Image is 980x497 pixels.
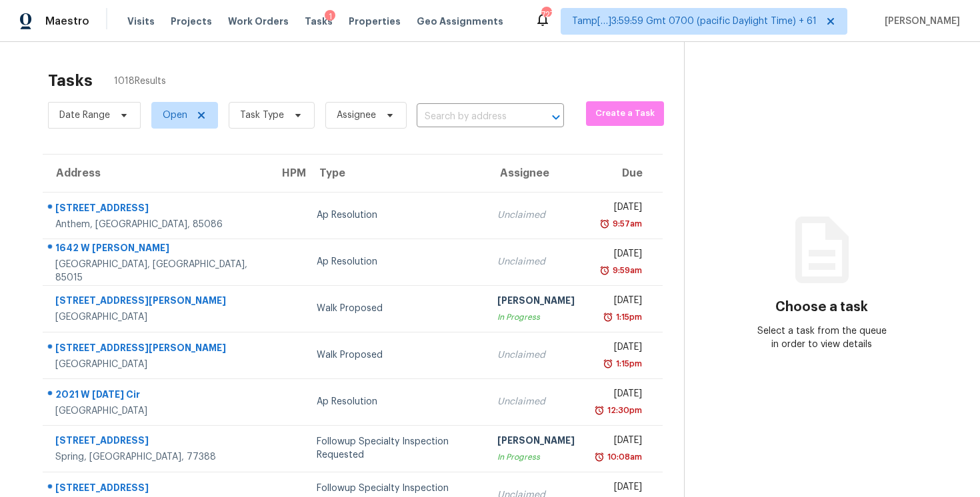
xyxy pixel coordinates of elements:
span: Tasks [305,17,333,26]
div: [DATE] [596,247,642,264]
span: Visits [127,15,155,28]
span: Assignee [337,109,376,122]
span: 1018 Results [114,75,166,88]
div: Unclaimed [497,348,575,362]
div: [DATE] [596,201,642,217]
div: Ap Resolution [317,255,475,268]
div: [DATE] [596,387,642,404]
th: Address [43,155,269,192]
span: Task Type [240,109,284,122]
div: Ap Resolution [317,395,475,408]
img: Overdue Alarm Icon [599,264,610,277]
span: Projects [171,15,212,28]
div: Unclaimed [497,395,575,408]
div: [GEOGRAPHIC_DATA] [55,310,258,324]
div: [PERSON_NAME] [497,434,575,450]
img: Overdue Alarm Icon [599,217,610,231]
div: In Progress [497,310,575,324]
img: Overdue Alarm Icon [594,450,605,464]
div: Select a task from the queue in order to view details [753,324,890,351]
th: Due [585,155,663,192]
div: Ap Resolution [317,209,475,222]
img: Overdue Alarm Icon [603,310,613,324]
div: 12:30pm [605,404,642,417]
span: Geo Assignments [417,15,503,28]
div: [DATE] [596,340,642,357]
div: Unclaimed [497,209,575,222]
div: 2021 W [DATE] Cir [55,388,258,404]
button: Open [547,108,565,127]
div: 1:15pm [613,357,642,370]
span: Create a Task [593,106,658,121]
div: Anthem, [GEOGRAPHIC_DATA], 85086 [55,218,258,231]
div: [DATE] [596,294,642,310]
h3: Choose a task [775,300,868,314]
th: Type [306,155,486,192]
button: Create a Task [586,101,665,126]
span: Tamp[…]3:59:59 Gmt 0700 (pacific Daylight Time) + 61 [572,15,817,28]
div: Followup Specialty Inspection Requested [317,435,475,462]
th: Assignee [487,155,585,192]
span: Open [163,109,187,122]
div: Walk Proposed [317,348,475,362]
h2: Tasks [48,74,93,87]
div: [STREET_ADDRESS] [55,201,258,218]
span: Properties [349,15,401,28]
div: [PERSON_NAME] [497,294,575,310]
div: 9:57am [610,217,642,231]
div: [DATE] [596,434,642,450]
input: Search by address [417,107,527,127]
div: [GEOGRAPHIC_DATA] [55,358,258,371]
div: 10:08am [605,450,642,464]
span: Date Range [59,109,110,122]
span: [PERSON_NAME] [879,15,960,28]
div: In Progress [497,450,575,464]
div: Spring, [GEOGRAPHIC_DATA], 77388 [55,450,258,464]
span: Maestro [45,15,89,28]
div: [GEOGRAPHIC_DATA], [GEOGRAPHIC_DATA], 85015 [55,258,258,284]
div: 1 [325,10,335,23]
div: 9:59am [610,264,642,277]
div: [STREET_ADDRESS][PERSON_NAME] [55,341,258,358]
img: Overdue Alarm Icon [594,404,605,417]
div: 1:15pm [613,310,642,324]
div: [STREET_ADDRESS][PERSON_NAME] [55,294,258,310]
div: 1642 W [PERSON_NAME] [55,241,258,258]
div: [DATE] [596,480,642,497]
div: Walk Proposed [317,302,475,315]
div: [GEOGRAPHIC_DATA] [55,404,258,418]
div: 727 [541,8,551,21]
span: Work Orders [228,15,289,28]
th: HPM [269,155,306,192]
div: [STREET_ADDRESS] [55,434,258,450]
div: Unclaimed [497,255,575,268]
img: Overdue Alarm Icon [603,357,613,370]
